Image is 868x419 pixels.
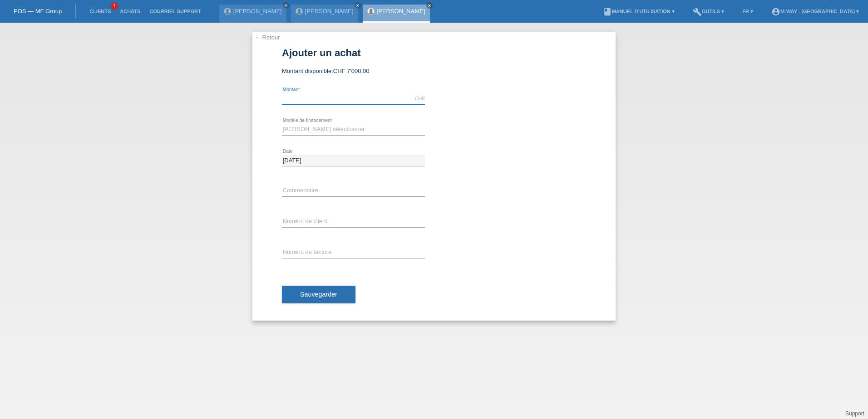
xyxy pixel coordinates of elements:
a: POS — MF Group [14,8,62,15]
h1: Ajouter un achat [282,47,586,58]
a: [PERSON_NAME] [233,8,282,15]
a: ← Retour [255,34,280,41]
i: book [603,7,612,16]
a: [PERSON_NAME] [305,8,354,15]
a: Courriel Support [145,9,205,14]
i: build [693,7,702,16]
i: close [427,3,432,8]
span: 1 [111,2,118,10]
i: close [355,3,360,8]
a: Clients [85,9,115,14]
a: account_circlem-way - [GEOGRAPHIC_DATA] ▾ [767,9,863,14]
a: close [355,2,361,9]
a: buildOutils ▾ [688,9,729,14]
a: Achats [115,9,145,14]
span: Sauvegarder [300,291,337,298]
div: Montant disponible: [282,68,586,74]
a: close [283,2,289,9]
i: account_circle [771,7,780,16]
span: CHF 7'000.00 [333,68,370,74]
a: bookManuel d’utilisation ▾ [598,9,679,14]
a: close [426,2,433,9]
a: [PERSON_NAME] [377,8,425,15]
button: Sauvegarder [282,286,355,303]
a: FR ▾ [738,9,758,14]
i: close [284,3,288,8]
div: CHF [414,96,425,101]
a: Support [845,410,864,417]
